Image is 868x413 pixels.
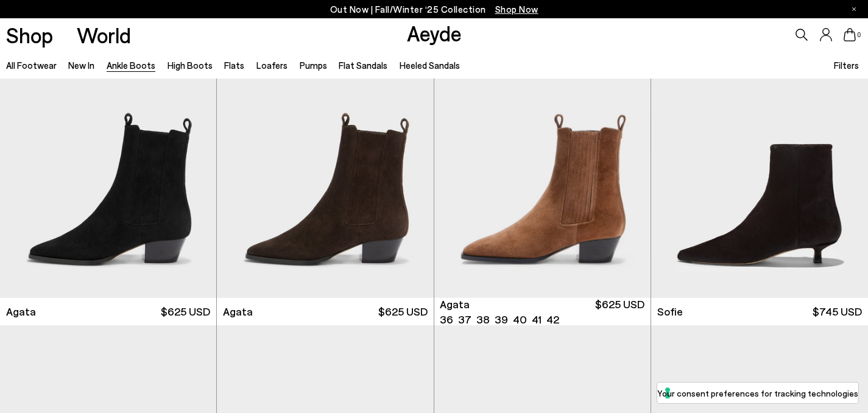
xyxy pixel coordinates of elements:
[651,298,868,325] a: Sofie $745 USD
[378,304,428,319] span: $625 USD
[434,298,651,325] a: Agata 36 37 38 39 40 41 42 $625 USD
[168,60,213,71] a: High Boots
[440,297,470,312] span: Agata
[651,26,867,298] div: 2 / 6
[844,28,856,41] a: 0
[6,60,57,71] a: All Footwear
[532,312,542,327] li: 41
[434,26,651,298] div: 1 / 6
[339,60,387,71] a: Flat Sandals
[434,26,651,298] a: 6 / 6 1 / 6 2 / 6 3 / 6 4 / 6 5 / 6 6 / 6 1 / 6 Next slide Previous slide
[6,304,36,319] span: Agata
[458,312,471,327] li: 37
[834,60,859,71] span: Filters
[546,312,559,327] li: 42
[256,60,288,71] a: Loafers
[6,24,53,46] a: Shop
[813,304,862,319] span: $745 USD
[657,383,858,403] button: Your consent preferences for tracking technologies
[657,387,858,400] label: Your consent preferences for tracking technologies
[856,32,862,38] span: 0
[513,312,527,327] li: 40
[651,26,868,298] img: Sofie Ponyhair Ankle Boots
[407,20,462,46] a: Aeyde
[434,26,651,298] img: Agata Suede Ankle Boots
[223,304,253,319] span: Agata
[440,312,556,327] ul: variant
[217,26,433,298] img: Agata Suede Ankle Boots
[107,60,155,71] a: Ankle Boots
[217,298,433,325] a: Agata $625 USD
[651,26,867,298] img: Agata Suede Ankle Boots
[400,60,460,71] a: Heeled Sandals
[224,60,244,71] a: Flats
[495,312,508,327] li: 39
[330,2,538,17] p: Out Now | Fall/Winter ‘25 Collection
[476,312,490,327] li: 38
[440,312,453,327] li: 36
[657,304,683,319] span: Sofie
[595,297,644,327] span: $625 USD
[77,24,131,46] a: World
[68,60,94,71] a: New In
[161,304,210,319] span: $625 USD
[495,4,538,15] span: Navigate to /collections/new-in
[300,60,327,71] a: Pumps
